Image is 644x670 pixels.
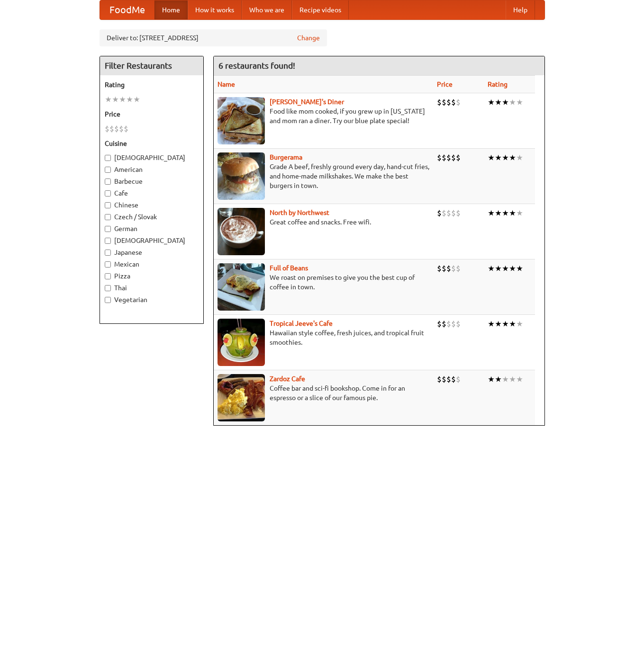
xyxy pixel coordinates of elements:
[105,271,199,281] label: Pizza
[488,208,495,218] li: ★
[442,319,446,329] li: $
[456,374,461,384] li: $
[502,152,509,163] li: ★
[218,319,265,366] img: jeeves.jpg
[100,0,154,19] a: FoodMe
[488,152,495,163] li: ★
[105,139,199,148] h5: Cuisine
[270,320,333,327] a: Tropical Jeeve's Cafe
[488,263,495,274] li: ★
[105,259,199,269] label: Mexican
[105,236,199,245] label: [DEMOGRAPHIC_DATA]
[446,208,451,218] li: $
[442,263,446,274] li: $
[270,153,302,161] a: Burgerama
[105,124,109,134] li: $
[105,295,199,304] label: Vegetarian
[446,319,451,329] li: $
[297,33,320,43] a: Change
[516,374,523,384] li: ★
[495,263,502,274] li: ★
[451,374,456,384] li: $
[270,264,308,272] b: Full of Beans
[105,179,111,185] input: Barbecue
[105,285,111,291] input: Thai
[516,97,523,107] li: ★
[105,202,111,208] input: Chinese
[105,190,111,197] input: Cafe
[133,94,140,105] li: ★
[502,374,509,384] li: ★
[119,124,124,134] li: $
[105,94,112,105] li: ★
[218,61,295,70] ng-pluralize: 6 restaurants found!
[506,0,535,19] a: Help
[437,152,442,163] li: $
[442,152,446,163] li: $
[437,263,442,274] li: $
[126,94,133,105] li: ★
[218,328,429,347] p: Hawaiian style coffee, fresh juices, and tropical fruit smoothies.
[105,167,111,173] input: American
[112,94,119,105] li: ★
[509,374,516,384] li: ★
[105,200,199,210] label: Chinese
[218,384,429,402] p: Coffee bar and sci-fi bookshop. Come in for an espresso or a slice of our famous pie.
[270,375,305,383] a: Zardoz Cafe
[502,97,509,107] li: ★
[242,0,292,19] a: Who we are
[105,109,199,119] h5: Price
[105,283,199,293] label: Thai
[488,374,495,384] li: ★
[495,152,502,163] li: ★
[437,97,442,107] li: $
[218,217,429,227] p: Great coffee and snacks. Free wifi.
[446,152,451,163] li: $
[437,319,442,329] li: $
[218,80,235,88] a: Name
[105,273,111,279] input: Pizza
[451,152,456,163] li: $
[456,97,461,107] li: $
[451,97,456,107] li: $
[124,124,128,134] li: $
[495,97,502,107] li: ★
[105,177,199,186] label: Barbecue
[270,209,329,216] b: North by Northwest
[105,212,199,222] label: Czech / Slovak
[105,250,111,256] input: Japanese
[451,263,456,274] li: $
[488,319,495,329] li: ★
[456,208,461,218] li: $
[292,0,349,19] a: Recipe videos
[509,152,516,163] li: ★
[105,238,111,244] input: [DEMOGRAPHIC_DATA]
[451,208,456,218] li: $
[495,208,502,218] li: ★
[495,319,502,329] li: ★
[119,94,126,105] li: ★
[502,263,509,274] li: ★
[437,80,453,88] a: Price
[105,261,111,268] input: Mexican
[218,263,265,311] img: beans.jpg
[105,214,111,220] input: Czech / Slovak
[218,107,429,125] p: Food like mom cooked, if you grew up in [US_STATE] and mom ran a diner. Try our blue plate special!
[509,263,516,274] li: ★
[218,208,265,255] img: north.jpg
[114,124,119,134] li: $
[495,374,502,384] li: ★
[446,374,451,384] li: $
[516,319,523,329] li: ★
[270,98,344,106] a: [PERSON_NAME]'s Diner
[218,97,265,144] img: sallys.jpg
[456,152,461,163] li: $
[100,29,327,46] div: Deliver to: [STREET_ADDRESS]
[437,208,442,218] li: $
[105,297,111,303] input: Vegetarian
[109,124,114,134] li: $
[442,374,446,384] li: $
